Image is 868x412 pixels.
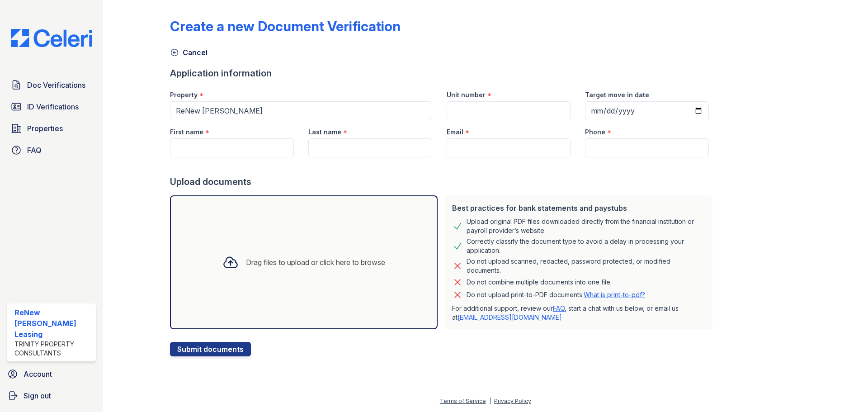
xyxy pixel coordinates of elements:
span: Doc Verifications [27,80,85,90]
div: Trinity Property Consultants [14,340,92,358]
p: For additional support, review our , start a chat with us below, or email us at [452,304,705,322]
a: [EMAIL_ADDRESS][DOMAIN_NAME] [458,313,562,321]
p: Do not upload print-to-PDF documents. [467,290,645,299]
div: | [489,398,491,404]
label: Property [170,90,198,99]
label: Phone [585,128,605,137]
div: Do not upload scanned, redacted, password protected, or modified documents. [467,257,705,275]
a: Terms of Service [440,398,486,404]
a: Properties [7,119,96,137]
label: Email [447,128,463,137]
a: Cancel [170,47,208,58]
a: Doc Verifications [7,76,96,94]
a: Sign out [4,387,99,405]
span: Properties [27,123,63,134]
div: Upload documents [170,175,716,188]
div: Correctly classify the document type to avoid a delay in processing your application. [467,237,705,255]
label: Last name [308,128,341,137]
a: FAQ [553,304,565,312]
a: Privacy Policy [494,398,531,404]
label: Target move in date [585,90,649,99]
div: Application information [170,67,716,80]
div: Drag files to upload or click here to browse [246,257,385,268]
div: Do not combine multiple documents into one file. [467,277,612,288]
label: First name [170,128,203,137]
div: Upload original PDF files downloaded directly from the financial institution or payroll provider’... [467,217,705,235]
img: CE_Logo_Blue-a8612792a0a2168367f1c8372b55b34899dd931a85d93a1a3d3e32e68fde9ad4.png [4,29,99,47]
div: Create a new Document Verification [170,18,401,34]
span: ID Verifications [27,101,79,112]
div: ReNew [PERSON_NAME] Leasing [14,307,92,340]
a: ID Verifications [7,98,96,116]
a: What is print-to-pdf? [584,291,645,298]
button: Submit documents [170,342,251,356]
span: Account [24,369,52,379]
span: Sign out [24,390,51,401]
label: Unit number [447,90,486,99]
a: FAQ [7,141,96,159]
a: Account [4,365,99,383]
span: FAQ [27,145,42,156]
div: Best practices for bank statements and paystubs [452,203,705,213]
